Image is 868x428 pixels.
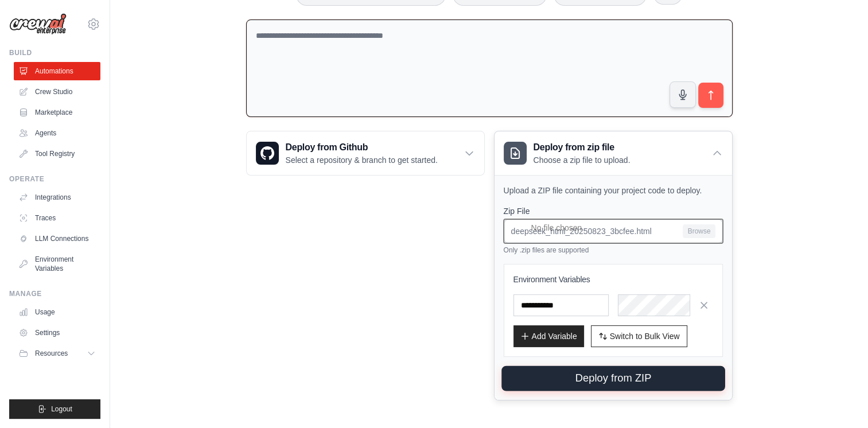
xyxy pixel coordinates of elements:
[14,83,100,101] a: Crew Studio
[14,124,100,142] a: Agents
[534,141,630,154] h3: Deploy from zip file
[504,219,723,243] input: deepseek_html_20250823_3bcfee.html Browse
[9,174,100,184] div: Operate
[14,62,100,80] a: Automations
[591,325,687,347] button: Switch to Bulk View
[14,145,100,163] a: Tool Registry
[286,141,438,154] h3: Deploy from Github
[14,250,100,278] a: Environment Variables
[9,48,100,57] div: Build
[9,13,67,35] img: Logo
[14,303,100,321] a: Usage
[501,366,725,391] button: Deploy from ZIP
[14,324,100,342] a: Settings
[610,330,680,342] span: Switch to Bulk View
[504,246,723,255] p: Only .zip files are supported
[513,274,713,285] h3: Environment Variables
[534,154,630,166] p: Choose a zip file to upload.
[14,229,100,248] a: LLM Connections
[9,399,100,419] button: Logout
[811,373,868,428] iframe: Chat Widget
[286,154,438,166] p: Select a repository & branch to get started.
[504,205,723,217] label: Zip File
[14,209,100,227] a: Traces
[35,349,68,358] span: Resources
[14,103,100,122] a: Marketplace
[14,344,100,363] button: Resources
[513,325,584,347] button: Add Variable
[51,404,72,414] span: Logout
[9,289,100,298] div: Manage
[14,188,100,207] a: Integrations
[504,185,723,196] p: Upload a ZIP file containing your project code to deploy.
